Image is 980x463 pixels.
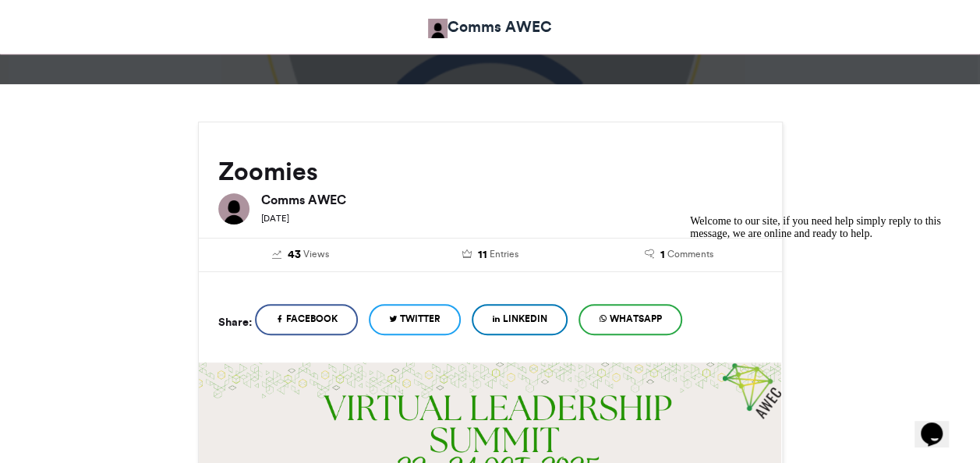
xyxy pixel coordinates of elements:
[288,246,301,263] span: 43
[915,401,964,447] iframe: chat widget
[6,6,287,31] div: Welcome to our site, if you need help simply reply to this message, we are online and ready to help.
[477,246,486,263] span: 11
[286,312,338,326] span: Facebook
[218,193,249,224] img: Comms AWEC
[369,304,461,335] a: Twitter
[428,19,448,38] img: Comms AWEC
[400,312,440,326] span: Twitter
[255,304,358,335] a: Facebook
[218,157,762,186] h2: Zoomies
[610,312,662,326] span: WhatsApp
[303,247,329,261] span: Views
[489,247,518,261] span: Entries
[596,246,762,263] a: 1 Comments
[261,193,762,206] h6: Comms AWEC
[578,304,682,335] a: WhatsApp
[660,246,665,263] span: 1
[218,312,252,332] h5: Share:
[684,209,964,393] iframe: chat widget
[667,247,713,261] span: Comments
[472,304,568,335] a: LinkedIn
[407,246,573,263] a: 11 Entries
[261,213,289,224] small: [DATE]
[428,16,552,38] a: Comms AWEC
[503,312,547,326] span: LinkedIn
[218,246,384,263] a: 43 Views
[6,6,257,30] span: Welcome to our site, if you need help simply reply to this message, we are online and ready to help.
